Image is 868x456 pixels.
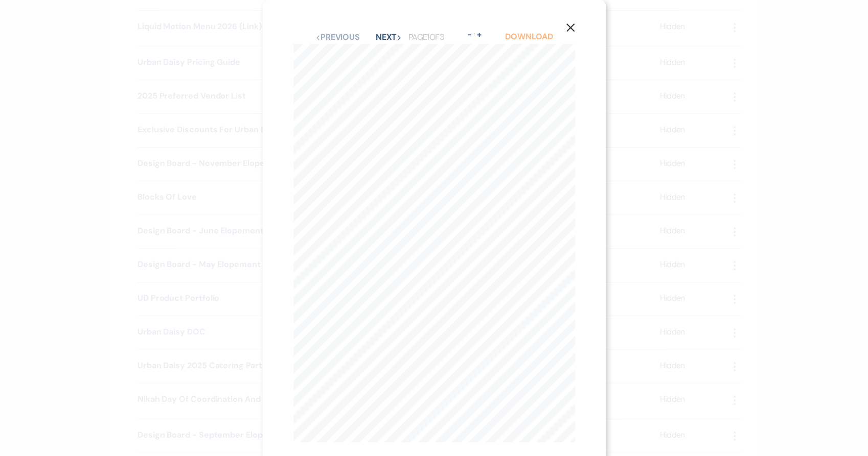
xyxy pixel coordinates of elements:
[505,31,553,42] a: Download
[466,31,474,39] button: -
[408,31,444,44] p: Page 1 of 3
[475,31,483,39] button: +
[376,33,402,41] button: Next
[315,33,360,41] button: Previous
